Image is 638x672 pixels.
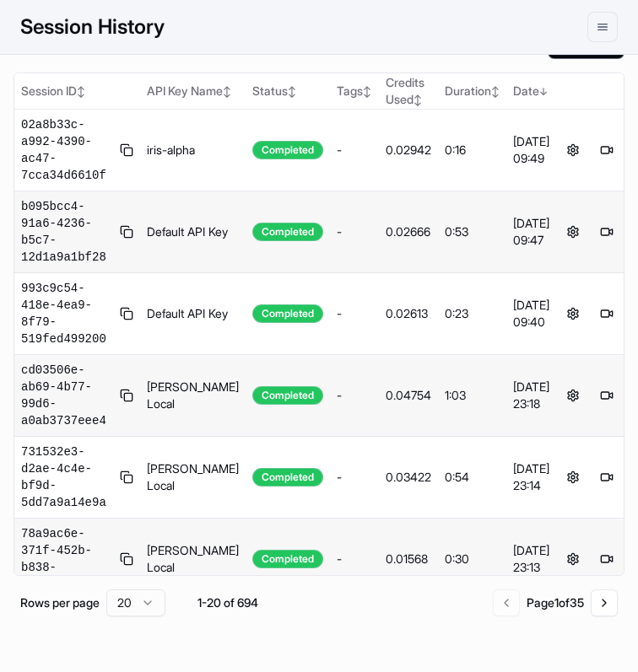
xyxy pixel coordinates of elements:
div: Duration [445,83,500,99]
div: - [337,223,371,240]
td: [PERSON_NAME] Local [140,437,246,519]
div: - [337,142,371,159]
button: menu [587,12,618,42]
td: iris-alpha [140,110,246,191]
div: Session ID [21,83,133,99]
div: 0.02942 [386,142,431,159]
span: b095bcc4-91a6-4236-b5c7-12d1a9a1bf28 [21,198,113,266]
td: [PERSON_NAME] Local [140,519,246,600]
td: Default API Key [140,273,246,355]
p: Rows per page [20,594,100,611]
div: 0.03422 [386,469,431,486]
div: Status [252,83,323,99]
div: Completed [252,141,323,159]
div: 0.04754 [386,387,431,404]
td: Default API Key [140,191,246,273]
div: 1-20 of 694 [186,594,270,611]
div: Credits Used [386,74,431,108]
div: Completed [252,386,323,405]
div: 0:30 [445,551,500,567]
div: Completed [252,223,323,241]
div: [DATE] 09:47 [513,215,549,249]
div: 1:03 [445,387,500,404]
div: 0:54 [445,469,500,486]
td: [PERSON_NAME] Local [140,355,246,437]
div: [DATE] 23:13 [513,542,549,576]
span: ↕ [77,85,85,98]
div: API Key Name [147,83,239,99]
div: 0.02613 [386,305,431,322]
span: ↕ [223,85,231,98]
div: Completed [252,304,323,323]
div: [DATE] 23:18 [513,379,549,412]
div: Date [513,83,549,99]
div: 0:16 [445,142,500,159]
div: - [337,387,371,404]
div: 0:23 [445,305,500,322]
span: ↕ [363,85,371,98]
span: ↕ [491,85,500,98]
span: 731532e3-d2ae-4c4e-bf9d-5dd7a9a14e9a [21,444,113,511]
div: - [337,469,371,486]
h1: Session History [20,12,165,42]
div: [DATE] 09:40 [513,297,549,331]
div: - [337,305,371,322]
div: Completed [252,550,323,568]
div: Page 1 of 35 [527,594,584,611]
span: 78a9ac6e-371f-452b-b838-3febba726a6e [21,525,113,593]
span: ↓ [539,85,548,98]
div: - [337,551,371,567]
span: ↕ [414,94,422,106]
span: 993c9c54-418e-4ea9-8f79-519fed499200 [21,280,113,347]
span: ↕ [288,85,296,98]
div: Completed [252,468,323,487]
div: [DATE] 09:49 [513,133,549,167]
div: 0.02666 [386,223,431,240]
div: 0:53 [445,223,500,240]
span: 02a8b33c-a992-4390-ac47-7cca34d6610f [21,116,113,184]
div: Tags [337,83,371,99]
span: cd03506e-ab69-4b77-99d6-a0ab3737eee4 [21,362,113,429]
div: 0.01568 [386,551,431,567]
div: [DATE] 23:14 [513,460,549,494]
